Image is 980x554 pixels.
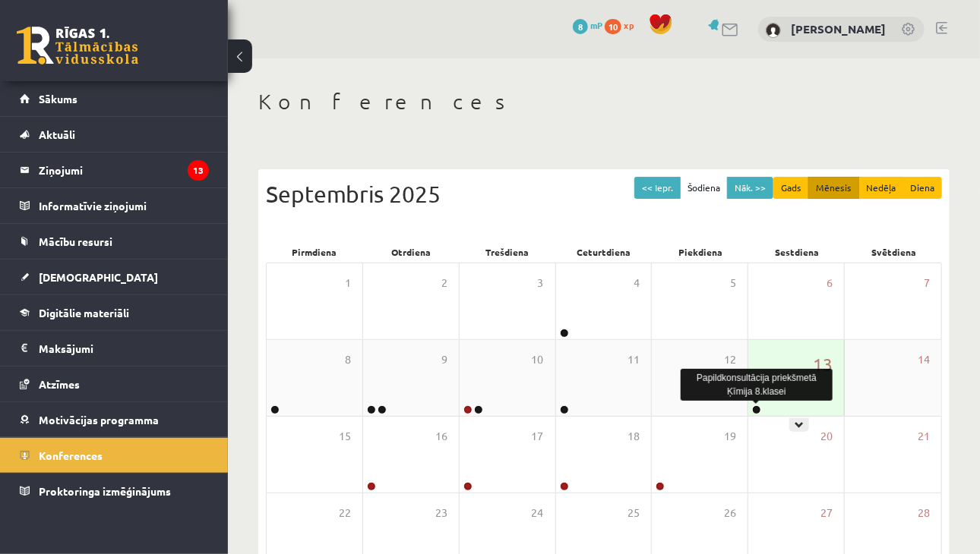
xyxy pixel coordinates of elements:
span: 10 [532,351,544,368]
a: 8 mP [573,19,602,31]
span: 19 [724,428,736,445]
button: Gads [773,177,809,199]
button: Šodiena [680,177,728,199]
span: 27 [820,505,833,521]
a: Sākums [20,81,209,116]
span: 8 [573,19,588,34]
span: 23 [435,505,447,521]
span: 18 [628,428,640,445]
span: 5 [730,275,736,291]
div: Otrdiena [362,241,459,263]
a: Informatīvie ziņojumi [20,188,209,223]
span: 16 [435,428,447,445]
a: Maksājumi [20,331,209,366]
span: Proktoringa izmēģinājums [39,484,171,498]
div: Sestdiena [749,241,846,263]
span: Konferences [39,449,103,462]
a: 10 xp [605,19,641,31]
span: 21 [918,428,930,445]
div: Pirmdiena [266,241,362,263]
legend: Maksājumi [39,331,209,366]
span: 8 [345,351,351,368]
button: << Iepr. [634,177,681,199]
a: [PERSON_NAME] [791,21,886,36]
span: Aktuāli [39,127,75,141]
a: Motivācijas programma [20,402,209,437]
span: 22 [339,505,351,521]
a: Ziņojumi13 [20,153,209,187]
a: [DEMOGRAPHIC_DATA] [20,260,209,294]
span: Sākums [39,92,77,105]
a: Mācību resursi [20,224,209,259]
span: 14 [918,351,930,368]
div: Papildkonsultācija priekšmetā Ķīmija 8.klasei [681,369,833,401]
span: 20 [820,428,833,445]
a: Atzīmes [20,367,209,401]
legend: Informatīvie ziņojumi [39,188,209,223]
span: 28 [918,505,930,521]
span: 9 [441,351,447,368]
div: Svētdiena [846,241,942,263]
span: mP [590,19,602,31]
div: Ceturtdiena [555,241,652,263]
span: 1 [345,275,351,291]
span: Atzīmes [39,377,80,391]
span: Digitālie materiāli [39,306,129,319]
div: Trešdiena [459,241,555,263]
span: 13 [813,351,833,377]
span: 3 [538,275,544,291]
span: Motivācijas programma [39,413,159,427]
span: 17 [532,428,544,445]
img: Jānis Salmiņš [766,23,781,38]
a: Digitālie materiāli [20,295,209,330]
button: Nedēļa [858,177,903,199]
span: 10 [605,19,621,34]
i: 13 [188,160,209,181]
a: Rīgas 1. Tālmācības vidusskola [17,27,138,65]
span: 12 [724,351,736,368]
span: 26 [724,505,736,521]
span: [DEMOGRAPHIC_DATA] [39,270,158,284]
legend: Ziņojumi [39,153,209,187]
button: Mēnesis [808,177,859,199]
span: 15 [339,428,351,445]
span: 24 [532,505,544,521]
a: Proktoringa izmēģinājums [20,474,209,508]
span: 7 [924,275,930,291]
span: 11 [628,351,640,368]
span: 2 [441,275,447,291]
span: xp [624,19,634,31]
span: 6 [827,275,833,291]
a: Aktuāli [20,117,209,152]
button: Nāk. >> [727,177,773,199]
span: Mācību resursi [39,235,112,248]
a: Konferences [20,438,209,473]
div: Piekdiena [653,241,749,263]
button: Diena [903,177,942,199]
span: 4 [634,275,640,291]
div: Septembris 2025 [266,177,942,211]
h1: Konferences [258,89,950,115]
span: 25 [628,505,640,521]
